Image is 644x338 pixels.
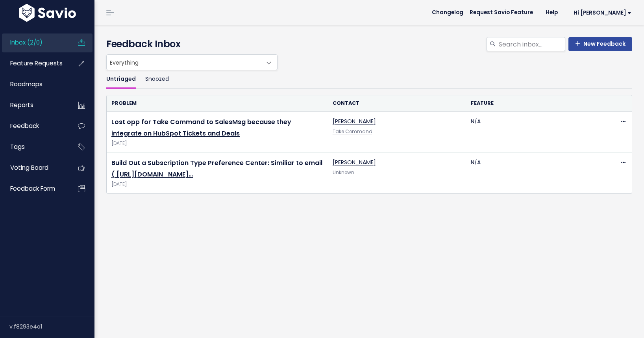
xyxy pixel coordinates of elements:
[10,38,43,46] span: Inbox (2/0)
[9,316,94,337] div: v.f8293e4a1
[333,158,376,166] a: [PERSON_NAME]
[463,7,539,19] a: Request Savio Feature
[2,96,65,114] a: Reports
[10,101,33,109] span: Reports
[145,70,169,89] a: Snoozed
[539,7,564,19] a: Help
[106,54,278,70] span: Everything
[432,10,463,15] span: Changelog
[328,95,466,111] th: Contact
[111,180,323,189] span: [DATE]
[2,75,65,93] a: Roadmaps
[2,33,65,52] a: Inbox (2/0)
[333,117,376,125] a: [PERSON_NAME]
[564,7,638,19] a: Hi [PERSON_NAME]
[10,122,39,130] span: Feedback
[333,169,354,176] span: Unknown
[466,112,604,153] td: N/A
[10,80,43,88] span: Roadmaps
[106,70,136,89] a: Untriaged
[333,128,372,135] a: Take Command
[106,70,632,89] ul: Filter feature requests
[10,163,48,172] span: Voting Board
[2,159,65,177] a: Voting Board
[107,55,261,70] span: Everything
[498,37,565,51] input: Search inbox...
[10,184,55,193] span: Feedback form
[2,54,65,72] a: Feature Requests
[106,37,632,51] h4: Feedback Inbox
[10,59,63,67] span: Feature Requests
[10,143,25,151] span: Tags
[17,4,78,22] img: logo-white.9d6f32f41409.svg
[466,95,604,111] th: Feature
[466,153,604,194] td: N/A
[2,138,65,156] a: Tags
[2,180,65,198] a: Feedback form
[111,158,322,179] a: Build Out a Subscription Type Preference Center: Similiar to email ( [URL][DOMAIN_NAME]…
[2,117,65,135] a: Feedback
[107,95,328,111] th: Problem
[568,37,632,51] a: New Feedback
[574,10,631,16] span: Hi [PERSON_NAME]
[111,139,323,148] span: [DATE]
[111,117,291,138] a: Lost opp for Take Command to SalesMsg because they integrate on HubSpot Tickets and Deals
